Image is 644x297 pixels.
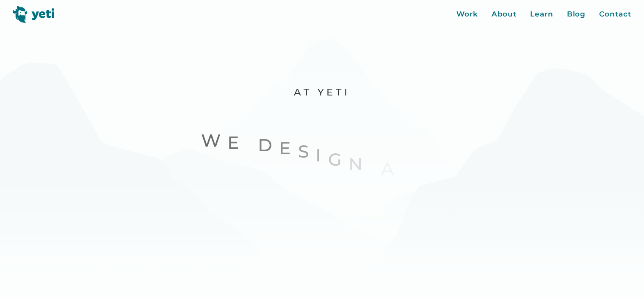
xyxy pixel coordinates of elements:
a: Contact [599,9,631,20]
p: At Yeti [163,86,480,99]
img: Yeti logo [13,6,55,23]
a: About [492,9,517,20]
a: Learn [530,9,553,20]
a: Work [456,9,478,20]
a: Blog [567,9,586,20]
